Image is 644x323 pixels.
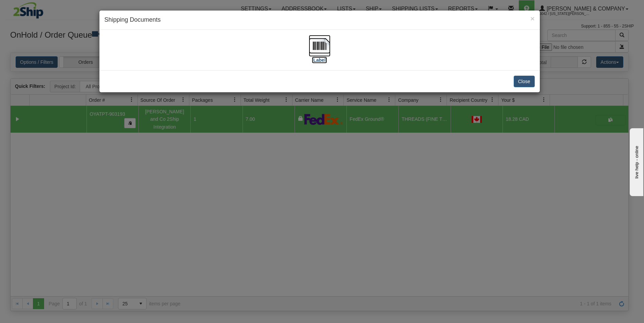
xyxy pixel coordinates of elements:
[105,16,535,24] h4: Shipping Documents
[628,127,643,196] iframe: chat widget
[530,15,534,22] button: Close
[312,57,327,63] label: [Label]
[309,35,330,57] img: barcode.jpg
[530,15,534,22] span: ×
[514,76,535,87] button: Close
[309,42,330,62] a: [Label]
[5,6,63,11] div: live help - online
